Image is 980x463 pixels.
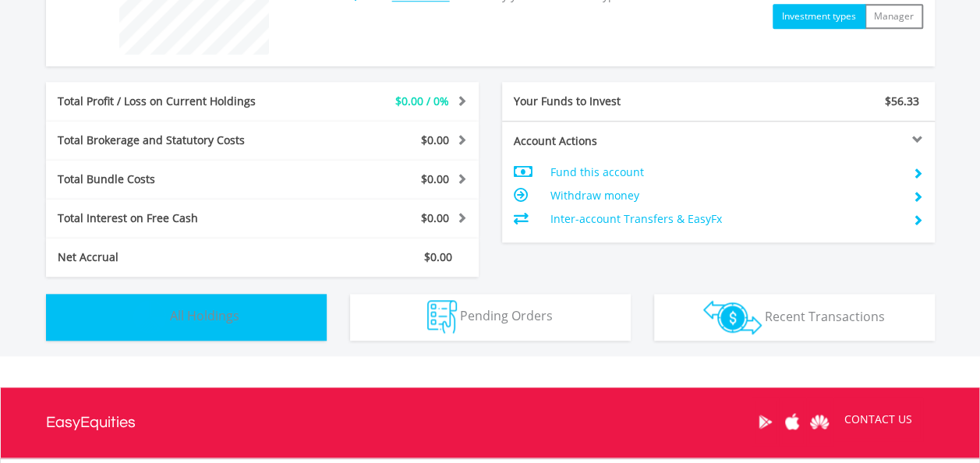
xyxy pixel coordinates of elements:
[350,294,631,341] button: Pending Orders
[765,307,885,324] span: Recent Transactions
[654,294,935,341] button: Recent Transactions
[46,249,299,265] div: Net Accrual
[46,387,136,458] a: EasyEquities
[46,133,299,148] div: Total Brokerage and Statutory Costs
[550,184,900,207] td: Withdraw money
[550,207,900,231] td: Inter-account Transfers & EasyFx
[427,300,457,334] img: pending_instructions-wht.png
[421,210,449,225] span: $0.00
[133,300,167,334] img: holdings-wht.png
[460,307,553,324] span: Pending Orders
[806,398,833,446] a: Huawei
[833,398,923,441] a: CONTACT US
[865,4,923,29] button: Manager
[779,398,806,446] a: Apple
[502,94,719,109] div: Your Funds to Invest
[46,94,299,109] div: Total Profit / Loss on Current Holdings
[421,171,449,186] span: $0.00
[502,133,719,149] div: Account Actions
[46,171,299,187] div: Total Bundle Costs
[170,307,239,324] span: All Holdings
[424,249,452,264] span: $0.00
[550,161,900,184] td: Fund this account
[395,94,449,108] span: $0.00 / 0%
[773,4,865,29] button: Investment types
[421,133,449,147] span: $0.00
[703,300,762,334] img: transactions-zar-wht.png
[46,294,327,341] button: All Holdings
[885,94,919,108] span: $56.33
[752,398,779,446] a: Google Play
[46,210,299,226] div: Total Interest on Free Cash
